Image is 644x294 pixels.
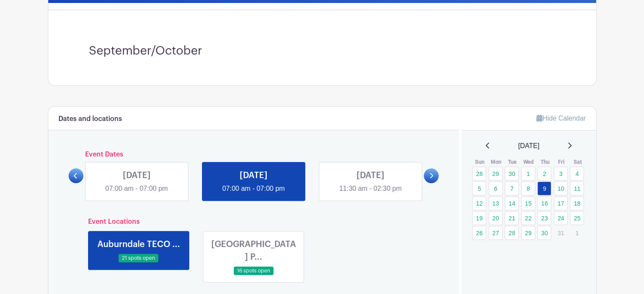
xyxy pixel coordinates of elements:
[505,167,519,181] a: 30
[472,211,486,225] a: 19
[521,181,535,195] a: 8
[504,158,521,166] th: Tue
[505,226,519,240] a: 28
[554,167,568,181] a: 3
[83,151,424,159] h6: Event Dates
[505,196,519,210] a: 14
[521,196,535,210] a: 15
[570,167,584,181] a: 4
[554,196,568,210] a: 17
[489,211,503,225] a: 20
[554,226,568,239] p: 31
[518,141,539,151] span: [DATE]
[505,181,519,195] a: 7
[537,196,551,210] a: 16
[472,181,486,195] a: 5
[570,181,584,195] a: 11
[489,167,503,181] a: 29
[489,181,503,195] a: 6
[537,158,553,166] th: Thu
[521,211,535,225] a: 22
[554,211,568,225] a: 24
[505,211,519,225] a: 21
[570,196,584,210] a: 18
[472,196,486,210] a: 12
[489,196,503,210] a: 13
[537,167,551,181] a: 2
[537,226,551,240] a: 30
[58,115,122,123] h6: Dates and locations
[521,158,537,166] th: Wed
[521,167,535,181] a: 1
[488,158,505,166] th: Mon
[554,181,568,195] a: 10
[521,226,535,240] a: 29
[570,211,584,225] a: 25
[472,226,486,240] a: 26
[472,158,488,166] th: Sun
[569,158,586,166] th: Sat
[472,167,486,181] a: 28
[489,226,503,240] a: 27
[536,115,586,122] a: Hide Calendar
[89,44,556,58] h3: September/October
[553,158,570,166] th: Fri
[81,218,426,226] h6: Event Locations
[537,181,551,195] a: 9
[570,226,584,239] p: 1
[537,211,551,225] a: 23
